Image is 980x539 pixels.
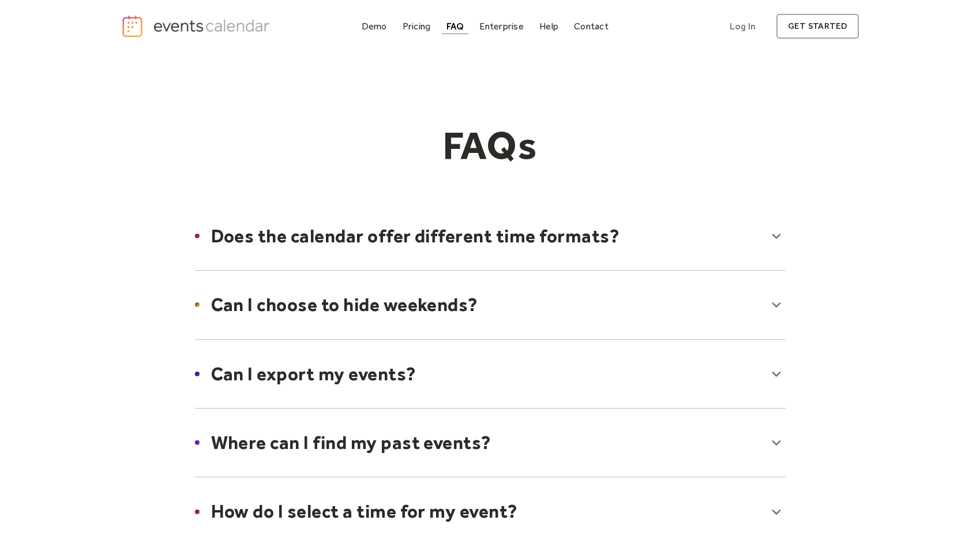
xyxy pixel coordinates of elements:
a: Demo [357,18,392,34]
a: Pricing [398,18,435,34]
a: get started [776,14,859,39]
div: Contact [574,23,609,29]
a: Help [535,18,563,34]
div: Enterprise [479,23,523,29]
a: Log In [718,14,767,39]
h1: FAQs [269,122,712,169]
a: Contact [569,18,613,34]
a: home [121,14,273,38]
div: Demo [362,23,387,29]
a: FAQ [442,18,469,34]
a: Enterprise [475,18,528,34]
div: Pricing [403,23,431,29]
div: Help [539,23,558,29]
div: FAQ [446,23,464,29]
